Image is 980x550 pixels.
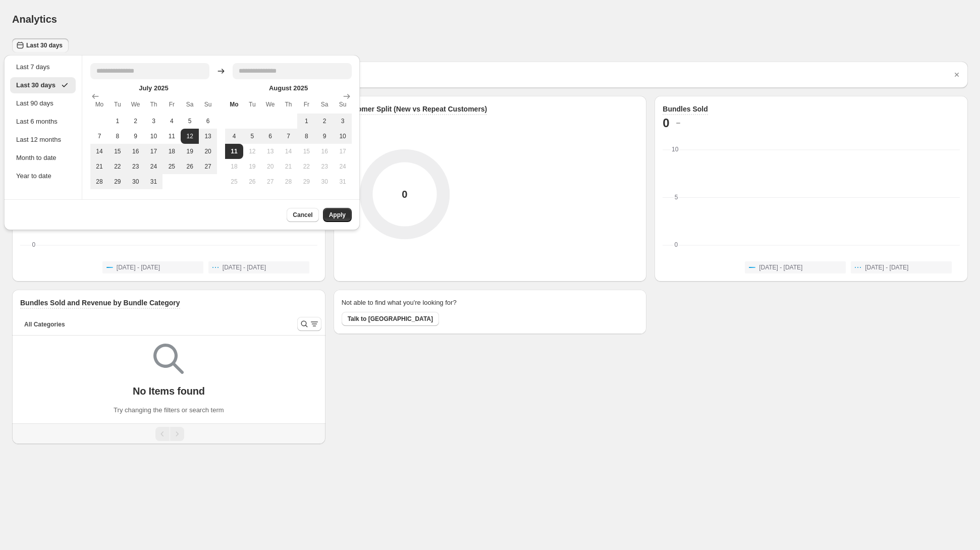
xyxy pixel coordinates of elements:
th: Tuesday [108,95,127,114]
button: Thursday August 22 2025 [297,159,315,174]
button: Wednesday July 3 2025 [145,114,163,129]
button: Tuesday July 2 2025 [127,114,145,129]
h3: Bundles Sold and Revenue by Bundle Category [20,298,180,308]
th: Monday [90,95,108,114]
button: Friday July 26 2025 [181,159,199,174]
caption: August 2025 [225,83,352,95]
button: Saturday August 3 2025 [334,114,352,129]
button: Thursday July 25 2025 [162,159,181,174]
button: Saturday July 6 2025 [199,114,217,129]
button: Last 30 days [12,38,69,52]
span: Apply [329,211,346,219]
p: Try changing the filters or search term [114,405,224,415]
button: Tuesday July 23 2025 [127,159,145,174]
span: Talk to [GEOGRAPHIC_DATA] [348,315,433,323]
span: [DATE] - [DATE] [117,263,160,271]
button: Saturday August 24 2025 [334,159,352,174]
button: Monday July 8 2025 [108,129,127,144]
button: Wednesday July 10 2025 [145,129,163,144]
span: [DATE] - [DATE] [759,263,802,271]
th: Friday [297,95,315,114]
button: Wednesday August 28 2025 [280,174,298,189]
button: Show next month, September 2025 [340,89,354,103]
button: Thursday August 8 2025 [297,129,315,144]
th: Tuesday [243,95,261,114]
button: Wednesday August 7 2025 [280,129,298,144]
button: [DATE] - [DATE] [745,261,846,273]
button: Start of range Friday July 12 2025 [181,129,199,144]
button: Friday August 2 2025 [315,114,334,129]
button: Saturday August 31 2025 [334,174,352,189]
caption: July 2025 [90,83,217,95]
th: Thursday [145,95,163,114]
button: Sunday August 4 2025 [225,129,243,144]
button: Tuesday August 27 2025 [261,174,280,189]
button: Friday August 9 2025 [315,129,334,144]
button: Sunday August 18 2025 [225,159,243,174]
div: Last 7 days [16,62,70,72]
button: Saturday August 17 2025 [334,144,352,159]
div: Last 30 days [16,80,70,90]
p: No Items found [133,385,205,397]
button: Sunday July 14 2025 [90,144,108,159]
button: Monday July 22 2025 [108,159,127,174]
th: Wednesday [127,95,145,114]
button: Wednesday August 21 2025 [280,159,298,174]
button: Tuesday July 16 2025 [127,144,145,159]
img: Empty search results [153,344,184,374]
button: Friday August 23 2025 [315,159,334,174]
th: Friday [162,95,181,114]
span: [DATE] - [DATE] [223,263,266,271]
span: All Categories [24,320,65,328]
span: Last 30 days [26,41,63,49]
button: Thursday August 1 2025 [297,114,315,129]
div: Year to date [16,171,70,181]
button: Saturday August 10 2025 [334,129,352,144]
button: Saturday July 13 2025 [199,129,217,144]
button: Sunday August 25 2025 [225,174,243,189]
button: Sunday July 7 2025 [90,129,108,144]
button: Apply [323,208,352,222]
span: Cancel [293,211,312,219]
button: Monday August 5 2025 [243,129,261,144]
button: Monday July 29 2025 [108,174,127,189]
button: Show previous month, June 2025 [88,89,102,103]
text: 5 [675,194,678,201]
button: Wednesday July 17 2025 [145,144,163,159]
button: Search and filter results [297,317,321,331]
button: Friday July 19 2025 [181,144,199,159]
button: Thursday July 11 2025 [162,129,181,144]
button: Friday August 16 2025 [315,144,334,159]
div: Last 90 days [16,98,70,108]
h2: Not able to find what you're looking for? [342,298,457,308]
button: Thursday July 18 2025 [162,144,181,159]
th: Sunday [334,95,352,114]
div: Last 12 months [16,135,70,145]
button: Cancel [287,208,318,222]
button: Friday August 30 2025 [315,174,334,189]
h2: 0 [663,115,669,131]
button: Tuesday August 13 2025 [261,144,280,159]
th: Monday [225,95,243,114]
button: Dismiss notification [950,68,964,82]
nav: Pagination [12,423,325,444]
button: Wednesday July 24 2025 [145,159,163,174]
button: Monday July 15 2025 [108,144,127,159]
th: Saturday [315,95,334,114]
button: Tuesday August 20 2025 [261,159,280,174]
button: [DATE] - [DATE] [208,261,309,273]
button: Sunday July 28 2025 [90,174,108,189]
button: Wednesday August 14 2025 [280,144,298,159]
button: Sunday July 21 2025 [90,159,108,174]
h3: Customer Split (New vs Repeat Customers) [342,104,487,114]
th: Wednesday [261,95,280,114]
button: Saturday July 27 2025 [199,159,217,174]
th: Thursday [280,95,298,114]
text: 0 [32,241,36,248]
button: End of range Today Sunday August 11 2025 [225,144,243,159]
span: [DATE] - [DATE] [865,263,908,271]
button: Saturday July 20 2025 [199,144,217,159]
text: 0 [675,241,678,248]
div: Last 6 months [16,117,70,127]
button: Talk to [GEOGRAPHIC_DATA] [342,312,439,326]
